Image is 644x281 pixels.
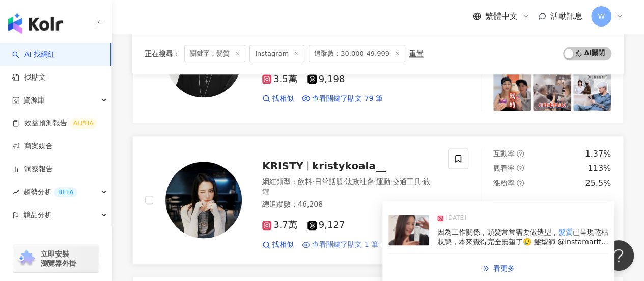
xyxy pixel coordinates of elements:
[517,150,524,157] span: question-circle
[249,45,304,62] span: Instagram
[12,141,53,151] a: 商案媒合
[54,187,77,197] div: BETA
[493,72,531,110] img: post-image
[598,11,605,22] span: W
[312,94,383,104] span: 查看關鍵字貼文 79 筆
[302,240,378,250] a: 查看關鍵字貼文 1 筆
[517,179,524,186] span: question-circle
[558,227,573,236] mark: 髮質
[12,72,46,83] a: 找貼文
[493,178,515,187] span: 漲粉率
[409,49,424,58] div: 重置
[517,164,524,171] span: question-circle
[12,164,53,174] a: 洞察報告
[343,177,345,186] span: ·
[272,94,294,104] span: 找相似
[573,72,611,110] img: post-image
[262,240,294,250] a: 找相似
[376,177,390,186] span: 運動
[298,177,312,186] span: 飲料
[145,49,180,58] span: 正在搜尋 ：
[41,249,76,268] span: 立即安裝 瀏覽器外掛
[184,45,245,62] span: 關鍵字：髮質
[585,148,611,160] div: 1.37%
[312,177,314,186] span: ·
[262,74,297,85] span: 3.5萬
[314,177,343,186] span: 日常話題
[23,181,77,203] span: 趨勢分析
[312,160,386,172] span: kristykoala__
[8,13,63,34] img: logo
[262,199,436,210] div: 總追蹤數 ： 46,208
[550,11,583,21] span: 活動訊息
[16,250,36,267] img: chrome extension
[262,94,294,104] a: 找相似
[493,164,515,172] span: 觀看率
[585,177,611,189] div: 25.5%
[345,177,374,186] span: 法政社會
[307,74,345,85] span: 9,198
[132,136,624,265] a: KOL AvatarKRISTYkristykoala__網紅類型：飲料·日常話題·法政社會·運動·交通工具·旅遊總追蹤數：46,2083.7萬9,127找相似查看關鍵字貼文 1 筆post-i...
[262,177,436,197] div: 網紅類型 ：
[312,240,378,250] span: 查看關鍵字貼文 1 筆
[445,213,466,223] span: [DATE]
[307,220,345,231] span: 9,127
[603,240,634,271] iframe: Help Scout Beacon - Open
[23,89,45,112] span: 資源庫
[533,72,571,110] img: post-image
[393,177,421,186] span: 交通工具
[493,264,515,272] span: 看更多
[302,94,383,104] a: 查看關鍵字貼文 79 筆
[390,177,392,186] span: ·
[388,215,429,245] img: post-image
[272,240,294,250] span: 找相似
[309,45,405,62] span: 追蹤數：30,000-49,999
[12,118,97,129] a: 效益預測報告ALPHA
[262,160,303,172] span: KRISTY
[23,203,52,226] span: 競品分析
[165,162,242,238] img: KOL Avatar
[437,227,558,236] span: 因為工作關係，頭髮常常需要做造型，
[493,149,515,158] span: 互動率
[587,163,611,174] div: 113%
[471,258,525,278] a: double-right看更多
[13,245,99,272] a: chrome extension立即安裝 瀏覽器外掛
[12,189,19,196] span: rise
[374,177,376,186] span: ·
[262,220,297,231] span: 3.7萬
[12,49,55,60] a: searchAI 找網紅
[485,11,518,22] span: 繁體中文
[421,177,423,186] span: ·
[482,264,489,271] span: double-right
